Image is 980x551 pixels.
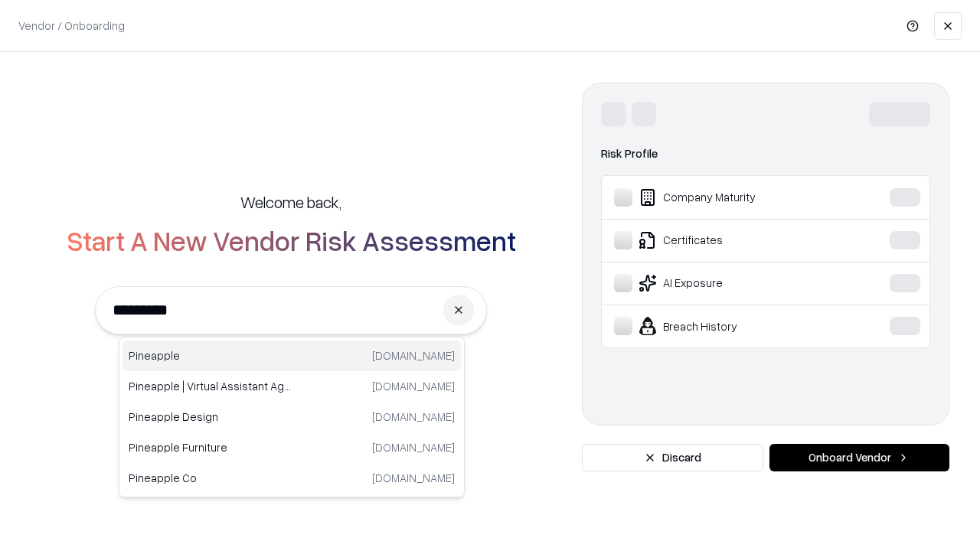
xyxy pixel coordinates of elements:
[614,274,843,292] div: AI Exposure
[614,231,843,249] div: Certificates
[240,191,341,213] h5: Welcome back,
[372,470,455,486] p: [DOMAIN_NAME]
[372,378,455,394] p: [DOMAIN_NAME]
[582,444,763,471] button: Discard
[372,439,455,455] p: [DOMAIN_NAME]
[119,337,465,497] div: Suggestions
[614,317,843,335] div: Breach History
[67,225,516,256] h2: Start A New Vendor Risk Assessment
[129,378,292,394] p: Pineapple | Virtual Assistant Agency
[372,347,455,364] p: [DOMAIN_NAME]
[129,470,292,486] p: Pineapple Co
[129,347,292,364] p: Pineapple
[769,444,949,471] button: Onboard Vendor
[614,188,843,207] div: Company Maturity
[129,439,292,455] p: Pineapple Furniture
[601,145,930,163] div: Risk Profile
[372,409,455,425] p: [DOMAIN_NAME]
[129,409,292,425] p: Pineapple Design
[18,18,125,34] p: Vendor / Onboarding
